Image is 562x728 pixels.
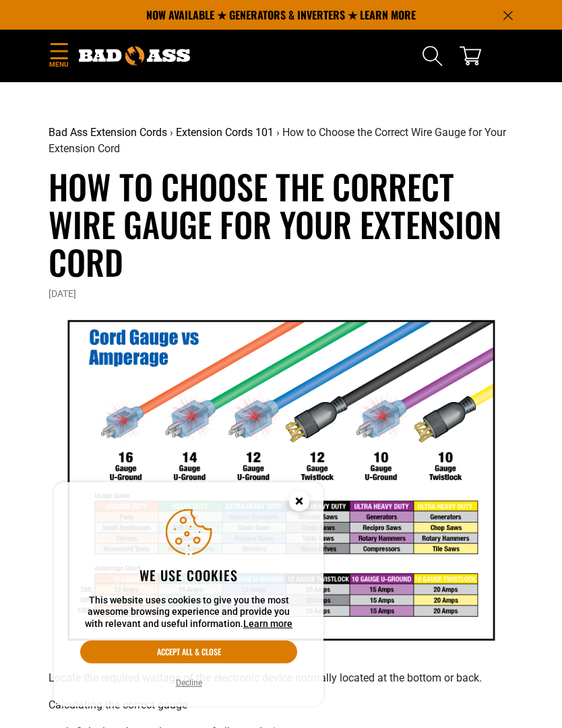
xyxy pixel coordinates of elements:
[80,640,297,663] button: Accept all & close
[49,167,513,280] h1: How to Choose the Correct Wire Gauge for Your Extension Cord
[54,482,323,707] aside: Cookie Consent
[172,676,206,690] button: Decline
[49,125,513,157] nav: breadcrumbs
[243,618,292,629] a: Learn more
[49,126,167,139] a: Bad Ass Extension Cords
[49,59,69,69] span: Menu
[49,697,513,713] p: Calculating the correct gauge
[49,40,69,72] summary: Menu
[170,126,173,139] span: ›
[49,288,76,299] time: [DATE]
[49,670,513,686] p: Locate the required wattage of the electronic device normally located at the bottom or back.
[80,595,297,630] p: This website uses cookies to give you the most awesome browsing experience and provide you with r...
[176,126,274,139] a: Extension Cords 101
[79,46,190,65] img: Bad Ass Extension Cords
[80,566,297,584] h2: We use cookies
[276,126,280,139] span: ›
[422,45,443,67] summary: Search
